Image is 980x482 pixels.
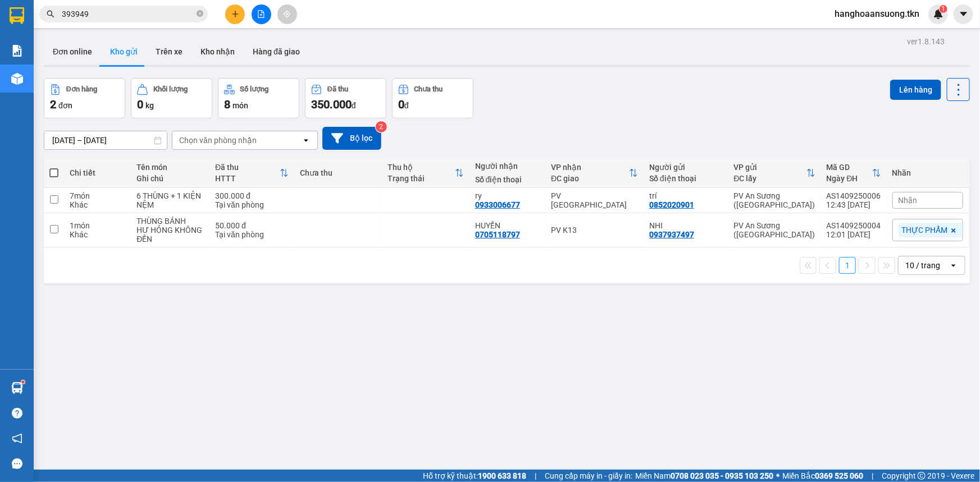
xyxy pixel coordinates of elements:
div: 12:01 [DATE] [827,230,881,239]
strong: 0708 023 035 - 0935 103 250 [671,471,773,480]
span: 0 [137,98,143,111]
input: Select a date range. [44,131,167,149]
img: warehouse-icon [11,382,23,394]
div: PV An Sương ([GEOGRAPHIC_DATA]) [734,221,815,239]
th: Toggle SortBy [821,158,887,188]
sup: 1 [940,5,947,13]
img: solution-icon [11,45,23,57]
svg: open [302,136,311,145]
div: 6 THÙNG + 1 KIỆN NỆM [136,191,204,209]
th: Toggle SortBy [209,158,294,188]
span: notification [12,433,22,444]
div: Số điện thoại [475,175,540,184]
img: icon-new-feature [933,9,943,19]
button: file-add [252,4,271,24]
th: Toggle SortBy [728,158,821,188]
div: HƯ HỎNG KHÔNG ĐỀN [136,226,204,244]
div: HTTT [215,174,280,183]
span: Miền Nam [635,470,773,482]
div: AS1409250004 [827,221,881,230]
button: Lên hàng [890,80,941,100]
button: Kho nhận [192,38,244,65]
span: Hỗ trợ kỹ thuật: [423,470,526,482]
div: ĐC lấy [734,174,806,183]
div: ĐC giao [551,174,629,183]
div: THÙNG BÁNH [136,217,204,226]
div: Nhãn [892,168,963,177]
div: Số lượng [240,85,269,93]
button: plus [225,4,245,24]
div: Người gửi [649,163,723,172]
span: copyright [918,472,926,480]
th: Toggle SortBy [545,158,644,188]
div: Mã GD [827,163,872,172]
sup: 2 [376,121,387,132]
div: Số điện thoại [649,174,723,183]
div: HUYỀN [475,221,540,230]
button: Đơn hàng2đơn [44,78,125,118]
button: caret-down [954,4,973,24]
button: Hàng đã giao [244,38,309,65]
div: 0705118797 [475,230,520,239]
div: Khác [70,230,125,239]
span: | [535,470,536,482]
span: hanghoaansuong.tkn [826,7,928,21]
button: Đơn online [44,38,101,65]
div: 0937937497 [649,230,694,239]
div: 12:43 [DATE] [827,200,881,209]
div: Trạng thái [388,174,455,183]
div: Tại văn phòng [215,230,289,239]
div: Ngày ĐH [827,174,872,183]
div: 0933006677 [475,200,520,209]
span: close-circle [197,10,203,17]
button: Đã thu350.000đ [305,78,386,118]
div: Chưa thu [300,168,376,177]
div: Chi tiết [70,168,125,177]
strong: 0369 525 060 [815,471,863,480]
span: aim [283,10,291,18]
div: ver 1.8.143 [907,35,945,48]
div: ry [475,191,540,200]
span: đ [352,101,356,110]
div: NHI [649,221,723,230]
span: kg [145,101,154,110]
span: file-add [257,10,265,18]
div: PV K13 [551,226,638,235]
span: đ [404,101,409,110]
span: Miền Bắc [782,470,863,482]
span: search [47,10,54,18]
div: Chọn văn phòng nhận [179,135,257,146]
div: Tên món [136,163,204,172]
input: Tìm tên, số ĐT hoặc mã đơn [62,8,194,20]
button: Trên xe [147,38,192,65]
div: 300.000 đ [215,191,289,200]
span: 0 [398,98,404,111]
span: | [872,470,873,482]
div: Tại văn phòng [215,200,289,209]
button: 1 [839,257,856,274]
div: Ghi chú [136,174,204,183]
div: PV [GEOGRAPHIC_DATA] [551,191,638,209]
div: VP gửi [734,163,806,172]
th: Toggle SortBy [382,158,470,188]
strong: 1900 633 818 [478,471,526,480]
span: đơn [58,101,72,110]
div: Đã thu [215,163,280,172]
span: question-circle [12,408,22,419]
span: message [12,458,22,469]
button: Bộ lọc [322,127,381,150]
div: 1 món [70,221,125,230]
span: plus [231,10,239,18]
div: Đã thu [327,85,348,93]
span: ⚪️ [776,474,780,478]
div: 0852020901 [649,200,694,209]
button: Khối lượng0kg [131,78,212,118]
svg: open [949,261,958,270]
span: Nhãn [899,196,918,205]
span: Cung cấp máy in - giấy in: [545,470,632,482]
span: 350.000 [311,98,352,111]
div: Chưa thu [414,85,443,93]
div: trí [649,191,723,200]
div: 50.000 đ [215,221,289,230]
button: Kho gửi [101,38,147,65]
